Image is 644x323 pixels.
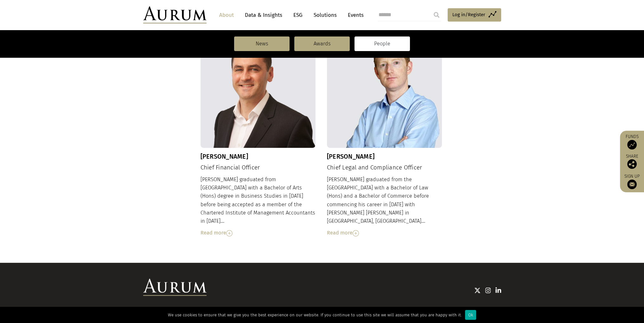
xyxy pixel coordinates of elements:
img: Share this post [627,159,637,169]
h3: [PERSON_NAME] [327,153,442,160]
a: News [234,36,290,51]
div: Read more [201,229,316,237]
img: Linkedin icon [495,287,501,293]
a: Sign up [623,174,641,189]
img: Read More [353,230,359,236]
img: Sign up to our newsletter [627,180,637,189]
a: Events [345,9,364,21]
div: Read more [327,229,442,237]
a: Data & Insights [242,9,285,21]
span: Log in/Register [452,11,485,18]
div: [PERSON_NAME] graduated from the [GEOGRAPHIC_DATA] with a Bachelor of Law (Hons) and a Bachelor o... [327,175,442,237]
div: [PERSON_NAME] graduated from [GEOGRAPHIC_DATA] with a Bachelor of Arts (Hons) degree in Business ... [201,175,316,237]
div: Ok [465,310,476,320]
a: About [216,9,237,21]
a: Awards [294,36,350,51]
img: Twitter icon [474,287,481,293]
img: Access Funds [627,140,637,149]
input: Submit [430,9,443,21]
a: Log in/Register [448,8,501,22]
a: ESG [290,9,306,21]
a: Solutions [310,9,340,21]
h4: Chief Financial Officer [201,164,316,171]
img: Aurum Logo [143,279,207,296]
img: Instagram icon [485,287,491,293]
a: People [354,36,410,51]
div: Share [623,154,641,169]
a: Funds [623,134,641,149]
img: Read More [226,230,233,236]
img: Aurum [143,6,207,23]
h3: [PERSON_NAME] [201,153,316,160]
h4: Chief Legal and Compliance Officer [327,164,442,171]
